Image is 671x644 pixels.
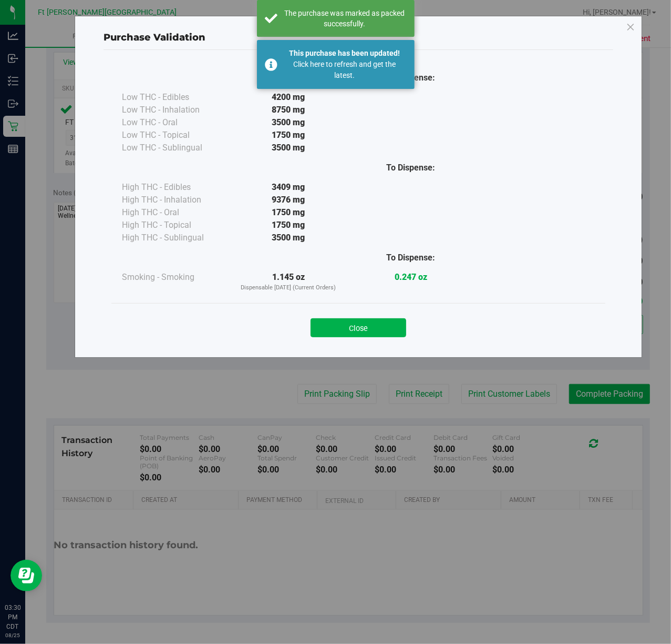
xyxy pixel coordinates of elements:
[122,206,227,219] div: High THC - Oral
[227,284,349,293] p: Dispensable [DATE] (Current Orders)
[311,318,406,337] button: Close
[122,232,227,244] div: High THC - Sublingual
[227,142,349,154] div: 3500 mg
[283,8,407,29] div: The purchase was marked as packed successfully.
[227,116,349,129] div: 3500 mg
[227,194,349,206] div: 9376 mg
[283,48,407,59] div: This purchase has been updated!
[227,271,349,293] div: 1.145 oz
[122,91,227,104] div: Low THC - Edibles
[122,129,227,142] div: Low THC - Topical
[227,206,349,219] div: 1750 mg
[395,272,427,282] strong: 0.247 oz
[11,560,42,591] iframe: Resource center
[227,104,349,116] div: 8750 mg
[122,194,227,206] div: High THC - Inhalation
[122,142,227,154] div: Low THC - Sublingual
[227,91,349,104] div: 4200 mg
[122,104,227,116] div: Low THC - Inhalation
[349,251,472,264] div: To Dispense:
[227,129,349,142] div: 1750 mg
[122,219,227,232] div: High THC - Topical
[227,232,349,244] div: 3500 mg
[227,181,349,194] div: 3409 mg
[283,59,407,81] div: Click here to refresh and get the latest.
[122,116,227,129] div: Low THC - Oral
[122,271,227,284] div: Smoking - Smoking
[349,162,472,174] div: To Dispense:
[104,32,205,43] span: Purchase Validation
[227,219,349,232] div: 1750 mg
[122,181,227,194] div: High THC - Edibles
